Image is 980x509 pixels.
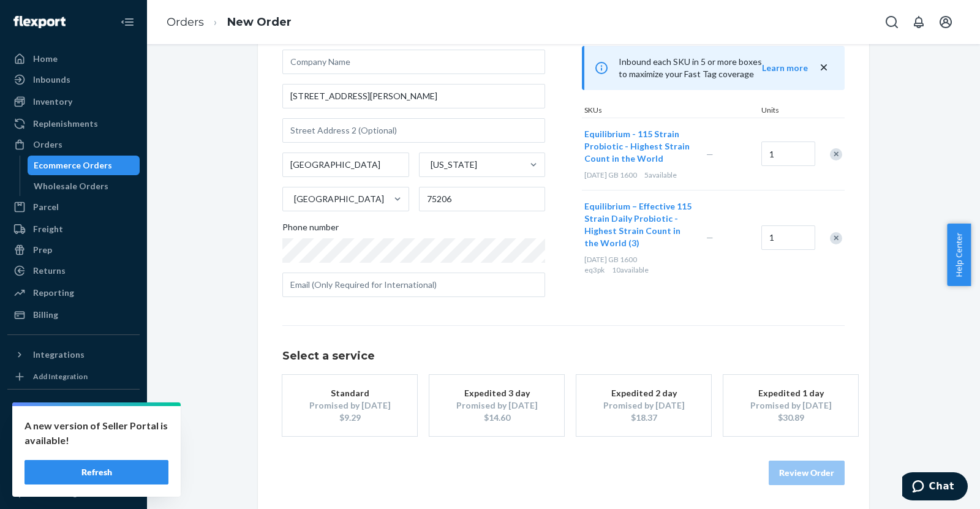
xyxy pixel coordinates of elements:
a: Add Fast Tag [7,486,140,501]
div: Orders [33,138,62,151]
div: Expedited 1 day [742,387,840,399]
div: Expedited 3 day [448,387,546,399]
button: Expedited 3 dayPromised by [DATE]$14.60 [429,375,564,436]
div: Promised by [DATE] [595,399,693,412]
div: Replenishments [33,118,98,130]
div: $30.89 [742,412,840,424]
a: Home [7,49,140,69]
div: Ecommerce Orders [34,159,112,172]
button: Open account menu [933,10,958,34]
span: — [706,149,714,159]
span: Phone number [282,221,339,238]
button: Equilibrium – Effective 115 Strain Daily Probiotic - Highest Strain Count in the World (3) [584,200,692,249]
div: Promised by [DATE] [301,399,399,412]
div: Promised by [DATE] [448,399,546,412]
button: Integrations [7,345,140,364]
div: Expedited 2 day [595,387,693,399]
button: Review Order [769,461,845,485]
div: Returns [33,265,66,277]
a: New Order [227,15,292,29]
div: Freight [33,223,63,235]
button: StandardPromised by [DATE]$9.29 [282,375,417,436]
a: Shopify Fast Tags [7,441,140,461]
input: ZIP Code [419,187,546,211]
div: $14.60 [448,412,546,424]
div: Inventory [33,96,72,108]
div: Inbound each SKU in 5 or more boxes to maximize your Fast Tag coverage [582,46,845,90]
button: Equilibrium - 115 Strain Probiotic - Highest Strain Count in the World [584,128,692,165]
a: Ecommerce Orders [28,156,140,175]
button: Expedited 1 dayPromised by [DATE]$30.89 [723,375,858,436]
div: Standard [301,387,399,399]
input: Email (Only Required for International) [282,273,545,297]
a: Parcel [7,197,140,217]
div: Remove Item [830,148,842,160]
a: Freight [7,219,140,239]
a: Orders [167,15,204,29]
button: Close Navigation [115,10,140,34]
div: Add Integration [33,371,88,382]
span: [DATE] GB 1600 eq3pk [584,255,637,274]
input: [GEOGRAPHIC_DATA] [293,193,294,205]
input: Quantity [761,141,815,166]
a: Inventory [7,92,140,111]
div: Billing [33,309,58,321]
div: $9.29 [301,412,399,424]
div: Units [759,105,814,118]
span: Equilibrium - 115 Strain Probiotic - Highest Strain Count in the World [584,129,690,164]
button: close [818,61,830,74]
input: Company Name [282,50,545,74]
div: Prep [33,244,52,256]
p: A new version of Seller Portal is available! [24,418,168,448]
iframe: Opens a widget where you can chat to one of our agents [902,472,968,503]
button: Learn more [762,62,808,74]
a: Orders [7,135,140,154]
input: Quantity [761,225,815,250]
img: Flexport logo [13,16,66,28]
span: 5 available [644,170,677,179]
div: Parcel [33,201,59,213]
div: Promised by [DATE] [742,399,840,412]
a: Replenishments [7,114,140,134]
div: [US_STATE] [431,159,477,171]
button: Open Search Box [880,10,904,34]
div: Inbounds [33,74,70,86]
a: Wholesale Orders [28,176,140,196]
div: Reporting [33,287,74,299]
span: — [706,232,714,243]
input: City [282,153,409,177]
h1: Select a service [282,350,845,363]
button: Fast Tags [7,399,140,419]
ol: breadcrumbs [157,4,301,40]
div: [GEOGRAPHIC_DATA] [294,193,384,205]
a: Walmart Fast Tags [7,462,140,481]
a: Billing [7,305,140,325]
button: Expedited 2 dayPromised by [DATE]$18.37 [576,375,711,436]
div: SKUs [582,105,759,118]
button: Help Center [947,224,971,286]
span: 10 available [612,265,649,274]
a: Returns [7,261,140,281]
div: Home [33,53,58,65]
a: Inbounds [7,70,140,89]
div: Integrations [33,349,85,361]
a: Add Integration [7,369,140,384]
input: Street Address [282,84,545,108]
div: Remove Item [830,232,842,244]
input: Street Address 2 (Optional) [282,118,545,143]
a: Prep [7,240,140,260]
input: [US_STATE] [429,159,431,171]
a: eBay Fast Tags [7,420,140,440]
button: Open notifications [907,10,931,34]
a: Reporting [7,283,140,303]
span: Equilibrium – Effective 115 Strain Daily Probiotic - Highest Strain Count in the World (3) [584,201,692,248]
div: $18.37 [595,412,693,424]
div: Wholesale Orders [34,180,108,192]
button: Refresh [24,460,168,484]
span: [DATE] GB 1600 [584,170,637,179]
